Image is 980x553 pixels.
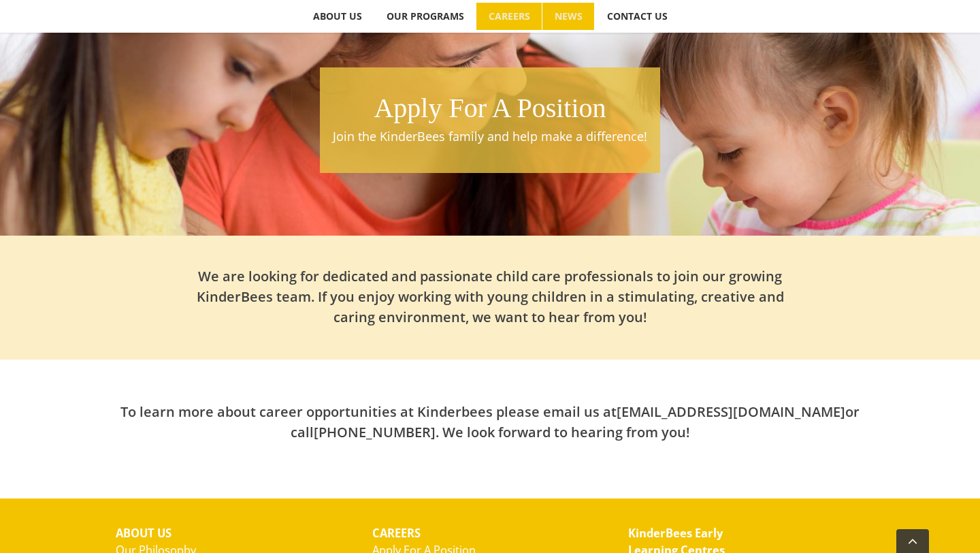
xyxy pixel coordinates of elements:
strong: ABOUT US [116,525,171,541]
span: ABOUT US [313,12,362,21]
a: [EMAIL_ADDRESS][DOMAIN_NAME] [617,402,845,421]
h1: Apply For A Position [327,89,653,127]
h2: We are looking for dedicated and passionate child care professionals to join our growing KinderBe... [191,266,789,328]
p: Join the KinderBees family and help make a difference! [327,127,653,146]
span: NEWS [555,12,583,21]
a: CONTACT US [595,3,679,30]
a: CAREERS [476,3,542,30]
a: OUR PROGRAMS [374,3,476,30]
h2: To learn more about career opportunities at Kinderbees please email us at or call . We look forwa... [116,402,864,443]
a: NEWS [542,3,594,30]
a: [PHONE_NUMBER] [314,423,436,441]
a: ABOUT US [301,3,374,30]
strong: CAREERS [372,525,421,541]
span: CAREERS [489,12,530,21]
span: OUR PROGRAMS [387,12,464,21]
span: CONTACT US [607,12,668,21]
